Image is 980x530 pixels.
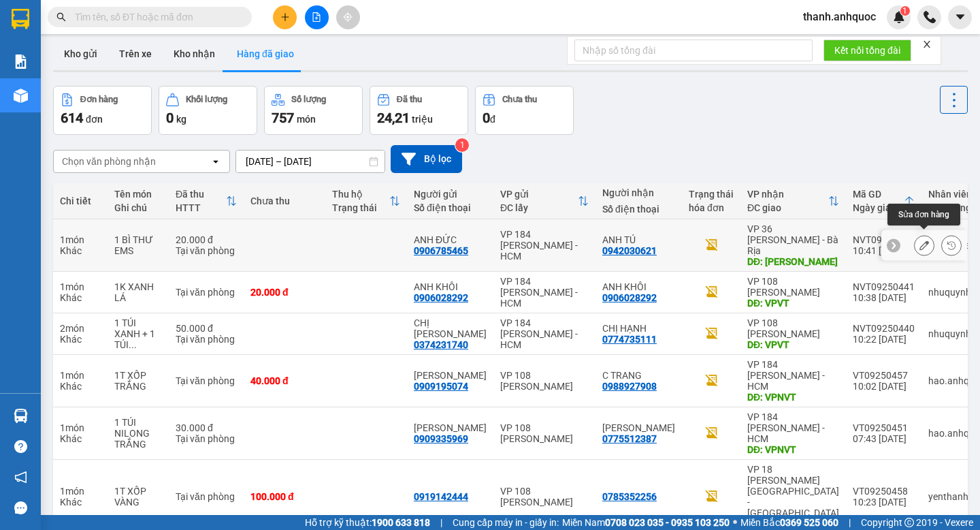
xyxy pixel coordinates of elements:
[176,491,237,502] div: Tại văn phòng
[210,156,221,167] svg: open
[574,40,813,61] input: Nhập số tổng đài
[60,433,101,444] div: Khác
[605,517,730,528] strong: 0708 023 035 - 0935 103 250
[602,370,675,381] div: C TRANG
[414,317,487,339] div: CHỊ HÀ
[312,12,321,22] span: file-add
[954,11,966,23] span: caret-down
[114,317,162,350] div: 1 TÚI XANH + 1 TÚI TRẮNG
[60,281,101,292] div: 1 món
[914,235,934,255] div: Sửa đơn hàng
[414,202,487,213] div: Số điện thoại
[176,422,237,433] div: 30.000 đ
[80,95,118,104] div: Đơn hàng
[500,229,589,262] div: VP 184 [PERSON_NAME] - HCM
[62,155,156,168] div: Chọn văn phòng nhận
[747,359,839,392] div: VP 184 [PERSON_NAME] - HCM
[747,202,828,213] div: ĐC giao
[747,223,839,256] div: VP 36 [PERSON_NAME] - Bà Rịa
[60,486,101,497] div: 1 món
[602,281,675,292] div: ANH KHÔI
[853,370,915,381] div: VT09250457
[900,6,910,16] sup: 1
[453,515,559,530] span: Cung cấp máy in - giấy in:
[325,183,407,219] th: Toggle SortBy
[159,86,257,135] button: Khối lượng0kg
[14,54,28,69] img: solution-icon
[602,381,657,392] div: 0988927908
[689,189,734,200] div: Trạng thái
[747,317,839,339] div: VP 108 [PERSON_NAME]
[500,370,589,392] div: VP 108 [PERSON_NAME]
[114,370,162,392] div: 1T XỐP TRẮNG
[250,196,318,206] div: Chưa thu
[414,245,468,256] div: 0906785465
[60,323,101,334] div: 2 món
[53,86,152,135] button: Đơn hàng614đơn
[500,486,589,508] div: VP 108 [PERSON_NAME]
[114,202,162,213] div: Ghi chú
[250,375,318,386] div: 40.000 đ
[129,339,137,350] span: ...
[14,501,27,514] span: message
[893,11,905,23] img: icon-new-feature
[166,110,174,126] span: 0
[740,183,846,219] th: Toggle SortBy
[250,287,318,298] div: 20.000 đ
[948,5,972,29] button: caret-down
[60,245,101,256] div: Khác
[887,204,960,225] div: Sửa đơn hàng
[602,433,657,444] div: 0775512387
[56,12,66,22] span: search
[14,89,28,103] img: warehouse-icon
[108,37,163,70] button: Trên xe
[853,245,915,256] div: 10:41 [DATE]
[853,323,915,334] div: NVT09250440
[853,202,904,213] div: Ngày giao
[414,292,468,303] div: 0906028292
[602,245,657,256] div: 0942030621
[602,491,657,502] div: 0785352256
[602,204,675,215] div: Số điện thoại
[602,334,657,345] div: 0774735111
[834,43,900,58] span: Kết nối tổng đài
[114,486,162,508] div: 1T XỐP VÀNG
[414,189,487,200] div: Người gửi
[490,114,495,125] span: đ
[176,433,237,444] div: Tại văn phòng
[264,86,363,135] button: Số lượng757món
[272,110,294,126] span: 757
[500,317,589,350] div: VP 184 [PERSON_NAME] - HCM
[226,37,305,70] button: Hàng đã giao
[176,323,237,334] div: 50.000 đ
[414,234,487,245] div: ANH ĐỨC
[414,491,468,502] div: 0919142444
[849,515,851,530] span: |
[562,515,730,530] span: Miền Nam
[602,422,675,433] div: TUỆ HIỀN
[391,145,462,173] button: Bộ lọc
[343,12,353,22] span: aim
[176,234,237,245] div: 20.000 đ
[792,8,887,25] span: thanh.anhquoc
[414,433,468,444] div: 0909335969
[186,95,227,104] div: Khối lượng
[332,202,389,213] div: Trạng thái
[414,339,468,350] div: 0374231740
[493,183,595,219] th: Toggle SortBy
[853,292,915,303] div: 10:38 [DATE]
[922,40,932,49] span: close
[414,370,487,381] div: C VÂN
[747,276,839,298] div: VP 108 [PERSON_NAME]
[747,411,839,444] div: VP 184 [PERSON_NAME] - HCM
[902,6,907,16] span: 1
[60,334,101,345] div: Khác
[500,276,589,309] div: VP 184 [PERSON_NAME] - HCM
[86,114,103,125] span: đơn
[60,234,101,245] div: 1 món
[114,417,162,450] div: 1 TÚI NILONG TRẮNG
[176,375,237,386] div: Tại văn phòng
[740,515,838,530] span: Miền Bắc
[305,515,430,530] span: Hỗ trợ kỹ thuật:
[853,486,915,497] div: VT09250458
